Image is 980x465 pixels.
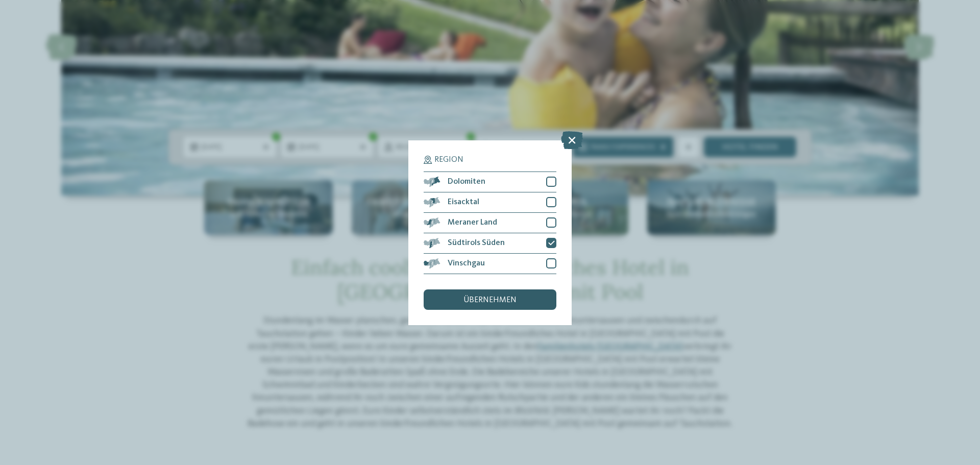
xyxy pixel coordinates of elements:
[448,239,505,247] span: Südtirols Süden
[463,296,517,304] span: übernehmen
[434,156,463,164] span: Region
[448,259,485,267] span: Vinschgau
[448,198,479,206] span: Eisacktal
[448,218,497,227] span: Meraner Land
[448,178,485,186] span: Dolomiten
